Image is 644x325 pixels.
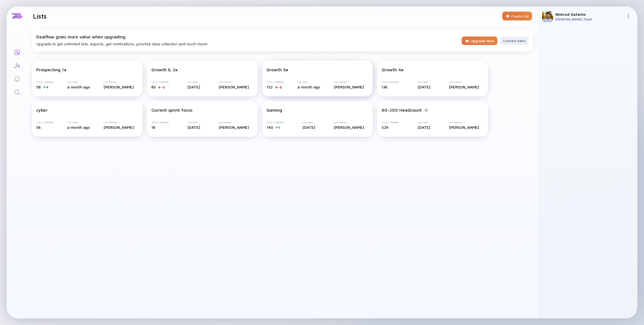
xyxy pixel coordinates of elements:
[267,85,273,89] span: 152
[502,12,532,20] button: Create List
[462,36,498,45] button: Upgrade Now
[36,81,54,83] div: Total Companies
[7,45,27,59] a: Lists
[334,81,364,83] div: Last Seen By
[382,85,387,89] span: 136
[104,121,134,124] div: Last Seen By
[33,12,47,20] h1: Lists
[67,121,90,124] div: Last Seen
[151,67,178,72] div: Growth IL 2#
[267,125,273,130] span: 140
[187,81,200,83] div: Last Seen
[334,121,364,124] div: Last Seen By
[382,81,399,83] div: Total Companies
[7,72,27,85] a: Reminders
[382,108,422,112] div: 60-200 Headcount
[46,85,49,89] div: 4
[267,67,288,72] div: Growth 3#
[382,125,388,130] span: 529
[187,121,200,124] div: Last Seen
[449,81,479,83] div: Last Seen By
[382,121,399,124] div: Total Companies
[418,125,430,130] div: [DATE]
[36,121,54,124] div: Total Companies
[298,81,320,83] div: Last Seen
[418,121,430,124] div: Last Seen
[67,125,90,130] div: a month ago
[151,108,192,112] div: Current sprint focus
[187,85,200,89] div: [DATE]
[267,108,282,112] div: Gaming
[36,125,41,130] span: 56
[298,85,320,89] div: a month ago
[449,85,479,89] div: [PERSON_NAME]
[104,125,134,130] div: [PERSON_NAME]
[7,85,27,98] a: Search
[161,85,165,89] div: -2
[219,85,249,89] div: [PERSON_NAME]
[7,59,27,72] a: Investor Map
[187,125,200,130] div: [DATE]
[626,14,631,19] img: Menu
[151,125,155,130] span: 18
[36,85,41,89] span: 58
[418,85,430,89] div: [DATE]
[36,108,48,112] div: cyber
[334,125,364,130] div: [PERSON_NAME]
[555,17,624,21] div: [PERSON_NAME] Team
[334,85,364,89] div: [PERSON_NAME]
[36,67,66,72] div: Prospecting 1#
[36,34,459,46] div: Upgrade to get unlimited lists, exports, get notifications, priortize data collection and much more!
[302,121,315,124] div: Last Seen
[555,12,624,17] div: Nimrod Gatenio
[302,125,315,130] div: [DATE]
[219,121,249,124] div: Last Seen By
[449,125,479,130] div: [PERSON_NAME]
[219,81,249,83] div: Last Seen By
[151,121,169,124] div: Total Companies
[219,125,249,130] div: [PERSON_NAME]
[36,34,459,39] div: Dealflow gives more value when upgrading.
[267,121,284,124] div: Total Companies
[418,81,430,83] div: Last Seen
[67,81,90,83] div: Last Seen
[542,11,553,22] img: Nimrod Profile Picture
[279,125,280,130] div: 1
[151,85,156,89] span: 83
[278,85,282,89] div: -2
[449,121,479,124] div: Last Seen By
[104,81,134,83] div: Last Seen By
[67,85,90,89] div: a month ago
[382,67,404,72] div: Growth 4#
[267,81,284,83] div: Total Companies
[104,85,134,89] div: [PERSON_NAME]
[462,36,498,46] div: Upgrade Now
[500,36,529,45] button: Contact Sales
[151,81,169,83] div: Total Companies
